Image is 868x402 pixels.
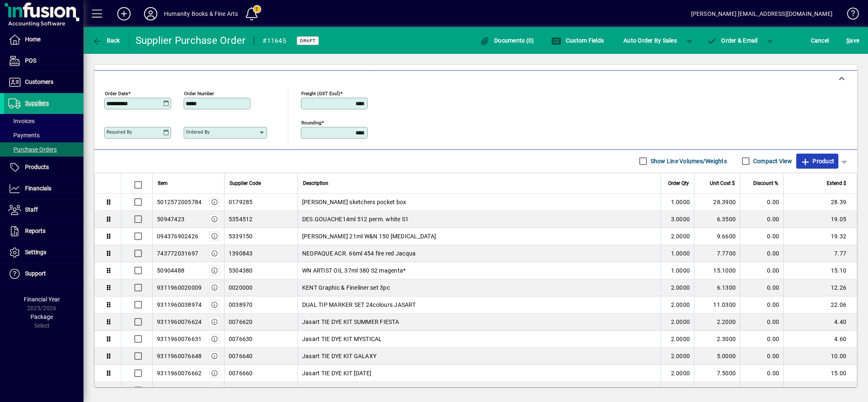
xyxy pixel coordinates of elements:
a: Customers [4,72,83,93]
mat-label: Rounding [301,119,321,125]
td: 1.0000 [661,194,694,211]
td: 1.0000 [661,262,694,279]
span: DES.GOUACHE14ml 512 perm. white S1 [302,215,409,223]
span: Staff [25,206,38,213]
td: 19.32 [783,228,857,245]
td: 2.0000 [661,314,694,331]
div: Humanity Books & Fine Arts [164,7,238,20]
td: 0038970 [224,296,298,314]
td: 0076660 [224,365,298,382]
button: Auto Order By Sales [619,33,681,48]
td: 2.2000 [694,314,740,331]
mat-label: Ordered by [186,129,209,135]
td: 2.0000 [661,279,694,296]
td: 11.0300 [694,296,740,314]
td: 0.00 [740,228,783,245]
span: Supplier Code [230,179,261,188]
span: Settings [25,249,46,255]
button: Save [844,33,861,48]
div: 5012572005784 [157,198,202,206]
span: Financials [25,185,51,192]
td: 0.00 [740,245,783,262]
span: Suppliers [25,100,49,106]
td: 15.1000 [694,262,740,279]
a: POS [4,51,83,71]
a: Financials [4,178,83,199]
a: Products [4,157,83,178]
span: Purchase Orders [8,146,57,153]
span: Back [92,37,120,44]
a: Support [4,263,83,284]
span: Financial Year [24,296,60,303]
span: WN ARTIST OIL 37ml 380 S2 magenta* [302,266,406,275]
mat-label: Order date [105,90,128,96]
button: Order & Email [703,33,762,48]
mat-label: Required by [106,129,132,135]
div: 743772031697 [157,249,198,258]
span: KENT Graphic & Fineliner set 3pc [302,283,390,292]
label: Compact View [752,157,792,165]
td: 6846830 [224,382,298,399]
div: 50904488 [157,266,184,275]
td: 3.0000 [661,211,694,228]
span: Home [25,36,40,43]
td: 22.06 [783,296,857,314]
div: #11645 [262,34,286,48]
span: Invoices [8,118,35,124]
span: Item [158,179,168,188]
span: Order Qty [668,179,689,188]
span: Cancel [811,34,829,47]
span: Unit Cost $ [710,179,735,188]
span: Draft [300,38,315,43]
a: Purchase Orders [4,142,83,157]
a: Payments [4,128,83,142]
td: 4.0000 [694,382,740,399]
button: Cancel [809,33,831,48]
span: Discount % [753,179,778,188]
td: 28.39 [783,194,857,211]
td: 1.0000 [661,245,694,262]
td: 0.00 [740,331,783,348]
span: LIQUITEX PAINT MARKER 15mm cad yellow me [302,386,429,394]
span: Customers [25,78,53,85]
span: POS [25,57,36,64]
td: 5339150 [224,228,298,245]
button: Back [90,33,122,48]
a: Home [4,29,83,50]
span: Order & Email [707,37,758,44]
span: Jasart TIE DYE KIT SUMMER FIESTA [302,318,399,326]
div: 9311960076662 [157,369,202,377]
div: 9311960038974 [157,301,202,309]
td: 2.0000 [661,348,694,365]
span: Product [800,154,834,168]
td: 4.60 [783,331,857,348]
td: 0.00 [740,348,783,365]
span: Custom Fields [551,37,604,44]
td: 0.00 [740,296,783,314]
td: 2.0000 [661,382,694,399]
button: Product [796,154,838,169]
td: 2.0000 [661,296,694,314]
td: 2.0000 [661,228,694,245]
span: Products [25,164,49,170]
span: Jasart TIE DYE KIT [DATE] [302,369,371,377]
td: 0.00 [740,314,783,331]
td: 0.00 [740,262,783,279]
td: 5304380 [224,262,298,279]
td: 19.05 [783,211,857,228]
span: DUAL TIP MARKER SET 24colours JASART [302,301,416,309]
td: 0076630 [224,331,298,348]
div: 9311960020009 [157,283,202,292]
td: 0.00 [740,211,783,228]
span: Jasart TIE DYE KIT GALAXY [302,352,376,360]
td: 6.1300 [694,279,740,296]
span: NEOPAQUE ACR. 66ml 454 fire red Jacqua [302,249,416,258]
span: Package [30,314,53,320]
td: 7.7700 [694,245,740,262]
div: 50947423 [157,215,184,223]
td: 0.00 [740,365,783,382]
td: 2.0000 [661,331,694,348]
a: Invoices [4,114,83,128]
a: Settings [4,242,83,263]
span: Documents (0) [480,37,534,44]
